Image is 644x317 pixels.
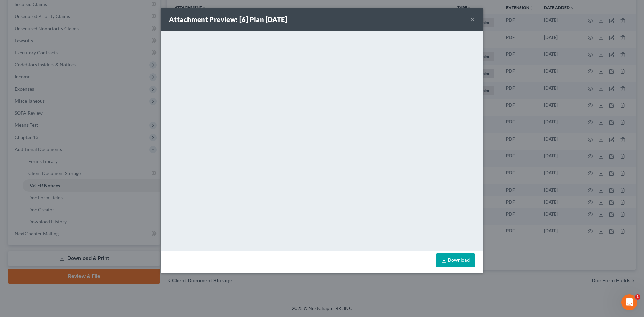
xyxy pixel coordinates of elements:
[161,31,483,249] iframe: <object ng-attr-data='[URL][DOMAIN_NAME]' type='application/pdf' width='100%' height='650px'></ob...
[470,15,475,23] button: ×
[169,15,287,23] strong: Attachment Preview: [6] Plan [DATE]
[621,294,637,310] iframe: Intercom live chat
[635,294,640,300] span: 1
[436,253,475,267] a: Download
